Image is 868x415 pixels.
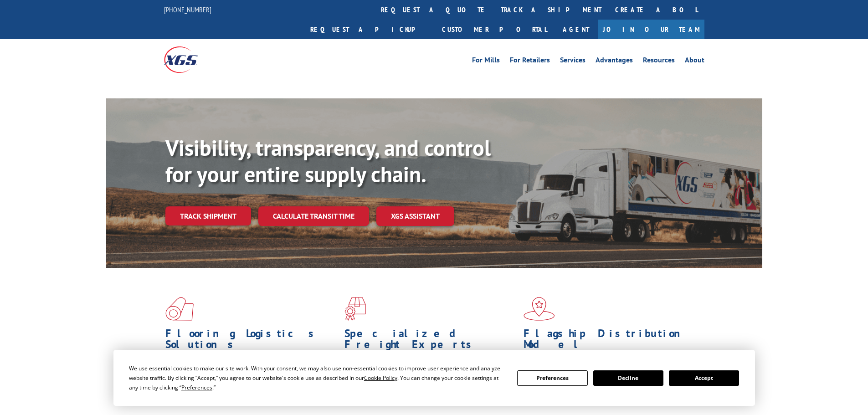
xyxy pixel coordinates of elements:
[596,56,633,67] a: Advantages
[164,5,211,14] a: [PHONE_NUMBER]
[554,20,598,39] a: Agent
[593,370,663,386] button: Decline
[376,206,454,226] a: XGS ASSISTANT
[364,374,397,382] span: Cookie Policy
[643,56,675,67] a: Resources
[669,370,739,386] button: Accept
[181,384,212,391] span: Preferences
[435,20,554,39] a: Customer Portal
[165,133,491,188] b: Visibility, transparency, and control for your entire supply chain.
[560,56,586,67] a: Services
[113,350,755,406] div: Cookie Consent Prompt
[524,328,696,354] h1: Flagship Distribution Model
[165,328,338,354] h1: Flooring Logistics Solutions
[258,206,369,226] a: Calculate transit time
[598,20,704,39] a: Join Our Team
[129,364,506,392] div: We use essential cookies to make our site work. With your consent, we may also use non-essential ...
[344,328,517,354] h1: Specialized Freight Experts
[517,370,587,386] button: Preferences
[165,206,251,225] a: Track shipment
[472,56,500,67] a: For Mills
[165,297,194,321] img: xgs-icon-total-supply-chain-intelligence-red
[510,56,550,67] a: For Retailers
[685,56,704,67] a: About
[524,297,555,321] img: xgs-icon-flagship-distribution-model-red
[344,297,366,321] img: xgs-icon-focused-on-flooring-red
[303,20,435,39] a: Request a pickup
